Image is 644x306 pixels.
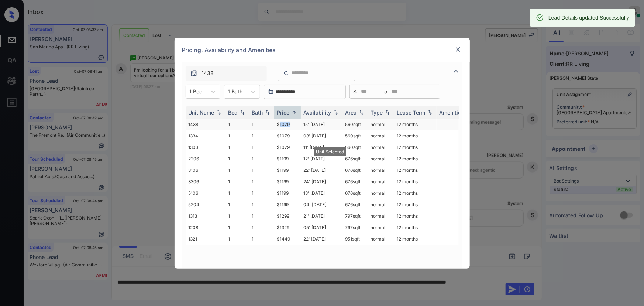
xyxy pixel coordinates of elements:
img: sorting [239,110,246,115]
td: 1303 [186,142,225,153]
td: 1 [249,210,274,222]
img: sorting [264,110,271,115]
td: 676 sqft [342,199,368,210]
td: 15' [DATE] [301,119,342,130]
span: $ [354,88,357,96]
td: normal [368,176,394,187]
td: 1321 [186,233,225,245]
td: 1313 [186,210,225,222]
td: normal [368,199,394,210]
td: $1079 [274,130,301,142]
td: 03' [DATE] [301,130,342,142]
td: 12 months [394,153,437,164]
td: 560 sqft [342,130,368,142]
td: 1208 [186,222,225,233]
td: 1 [249,119,274,130]
td: 1 [225,153,249,164]
td: 12 months [394,187,437,199]
td: $1199 [274,153,301,164]
td: 676 sqft [342,187,368,199]
td: 13' [DATE] [301,187,342,199]
img: sorting [426,110,434,115]
td: $1199 [274,187,301,199]
td: normal [368,210,394,222]
img: icon-zuma [452,67,461,76]
td: 12 months [394,176,437,187]
td: 1 [249,187,274,199]
td: 12 months [394,199,437,210]
td: 1 [225,187,249,199]
div: Lease Term [397,109,426,116]
td: normal [368,222,394,233]
td: 676 sqft [342,153,368,164]
td: normal [368,142,394,153]
div: Lead Details updated Successfully [548,11,629,24]
td: 1 [225,130,249,142]
div: Bed [228,109,238,116]
img: sorting [215,110,223,115]
td: 1438 [186,119,225,130]
td: $1079 [274,142,301,153]
td: 1 [249,164,274,176]
td: 11' [DATE] [301,142,342,153]
td: 5106 [186,187,225,199]
td: 1334 [186,130,225,142]
td: 560 sqft [342,119,368,130]
td: 951 sqft [342,233,368,245]
td: 2206 [186,153,225,164]
td: $1079 [274,119,301,130]
td: 1 [225,233,249,245]
td: 1 [225,176,249,187]
td: 12 months [394,119,437,130]
td: normal [368,233,394,245]
td: $1199 [274,176,301,187]
td: 1 [249,199,274,210]
td: 22' [DATE] [301,233,342,245]
td: normal [368,153,394,164]
span: to [383,88,388,96]
td: 3306 [186,176,225,187]
td: $1199 [274,164,301,176]
td: normal [368,119,394,130]
td: 12 months [394,210,437,222]
div: Bath [252,109,263,116]
div: Type [371,109,383,116]
td: $1299 [274,210,301,222]
td: 12 months [394,164,437,176]
div: Price [277,109,290,116]
td: $1329 [274,222,301,233]
td: 24' [DATE] [301,176,342,187]
td: 1 [225,142,249,153]
td: 1 [225,164,249,176]
td: 1 [249,142,274,153]
td: normal [368,130,394,142]
div: Unit Name [189,109,214,116]
div: Availability [304,109,331,116]
div: Amenities [440,109,464,116]
td: 676 sqft [342,164,368,176]
img: sorting [290,110,298,115]
img: sorting [332,110,340,115]
td: 12 months [394,130,437,142]
td: 12' [DATE] [301,153,342,164]
td: normal [368,164,394,176]
td: 676 sqft [342,176,368,187]
td: 12 months [394,222,437,233]
td: $1199 [274,199,301,210]
td: 1 [225,210,249,222]
td: 3106 [186,164,225,176]
img: icon-zuma [190,69,197,77]
td: 05' [DATE] [301,222,342,233]
span: 1438 [202,69,214,77]
td: $1449 [274,233,301,245]
td: 1 [225,222,249,233]
img: sorting [358,110,365,115]
td: 1 [249,130,274,142]
div: Pricing, Availability and Amenities [175,38,470,62]
td: 22' [DATE] [301,164,342,176]
td: 1 [225,119,249,130]
td: 797 sqft [342,222,368,233]
td: 04' [DATE] [301,199,342,210]
td: 560 sqft [342,142,368,153]
img: sorting [384,110,391,115]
